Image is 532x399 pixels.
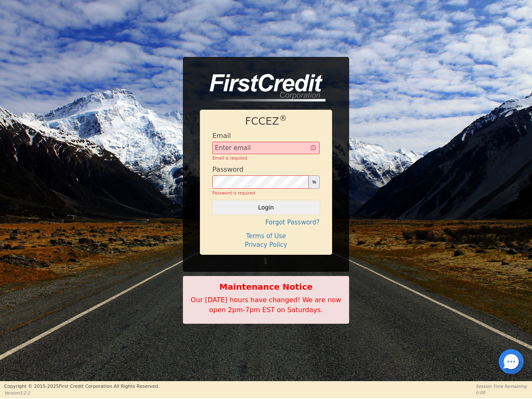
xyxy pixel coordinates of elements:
div: Password is required [212,190,320,196]
p: Version 3.2.2 [4,390,159,396]
input: password [212,175,309,189]
button: Login [212,200,320,214]
h1: FCCEZ [212,115,320,128]
h4: Forgot Password? [212,219,320,226]
p: 0:00 [476,389,528,396]
h4: Privacy Policy [212,241,320,249]
p: Session Time Remaining: [476,383,528,389]
span: Our [DATE] hours have changed! We are now open 2pm-7pm EST on Saturdays. [191,296,341,314]
h4: Password [212,165,244,173]
sup: ® [279,114,287,123]
img: logo-CMu_cnol.png [200,74,325,101]
span: All Rights Reserved. [113,384,159,389]
h4: Terms of Use [212,232,320,240]
b: Maintenance Notice [187,281,345,293]
h4: Email [212,132,231,140]
p: Copyright © 2015- 2025 First Credit Corporation. [4,383,159,390]
input: Enter email [212,142,320,154]
div: Email is required [212,155,320,161]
